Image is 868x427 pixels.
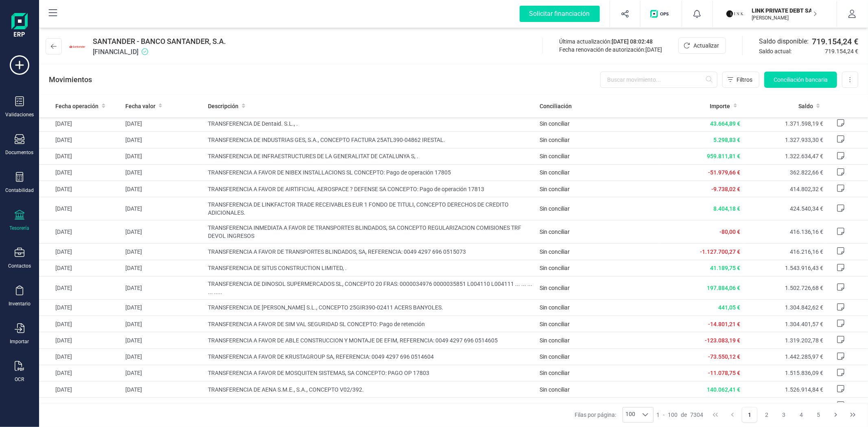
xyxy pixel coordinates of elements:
[122,365,205,381] td: [DATE]
[208,386,533,394] span: TRANSFERENCIA DE AENA S.M.E., S.A., CONCEPTO V02/392.
[122,244,205,260] td: [DATE]
[540,205,570,212] span: Sin conciliar
[520,6,600,22] div: Solicitar financiación
[776,407,792,423] button: Page 3
[208,280,533,296] span: TRANSFERENCIA DE DINOSOL SUPERMERCADOS SL, CONCEPTO 20 FRAS: 0000034976 0000035851 L004110 L00411...
[39,115,122,132] td: [DATE]
[743,244,826,260] td: 416.216,16 €
[10,338,29,345] div: Importar
[575,407,654,423] div: Filas por página:
[722,72,759,88] button: Filtros
[743,132,826,148] td: 1.327.933,30 €
[825,47,858,55] span: 719.154,24 €
[39,244,122,260] td: [DATE]
[122,148,205,164] td: [DATE]
[828,407,844,423] button: Next Page
[93,36,226,47] span: SANTANDER - BANCO SANTANDER, S.A.
[743,181,826,197] td: 414.802,32 €
[122,197,205,220] td: [DATE]
[708,370,740,376] span: -11.078,75 €
[708,353,740,360] span: -73.550,12 €
[122,220,205,244] td: [DATE]
[743,115,826,132] td: 1.371.598,19 €
[5,111,34,118] div: Validaciones
[540,386,570,393] span: Sin conciliar
[122,398,205,414] td: [DATE]
[122,115,205,132] td: [DATE]
[657,411,704,419] div: -
[122,332,205,349] td: [DATE]
[8,263,31,269] div: Contactos
[743,164,826,181] td: 362.822,66 €
[208,320,533,328] span: TRANSFERENCIA A FAVOR DE SIM VAL SEGURIDAD SL CONCEPTO: Pago de retención
[540,353,570,360] span: Sin conciliar
[39,220,122,244] td: [DATE]
[743,197,826,220] td: 424.540,34 €
[540,304,570,311] span: Sin conciliar
[559,37,662,46] div: Última actualización:
[713,137,740,143] span: 5.298,83 €
[708,407,723,423] button: First Page
[668,411,678,419] span: 100
[794,407,809,423] button: Page 4
[39,316,122,332] td: [DATE]
[540,137,570,143] span: Sin conciliar
[707,386,740,393] span: 140.062,41 €
[5,187,34,194] div: Contabilidad
[208,200,533,217] span: TRANSFERENCIA DE LINKFACTOR TRADE RECEIVABLES EUR 1 FONDO DE TITULI, CONCEPTO DERECHOS DE CREDITO...
[208,248,533,256] span: TRANSFERENCIA A FAVOR DE TRANSPORTES BLINDADOS, SA, REFERENCIA: 0049 4297 696 0515073
[718,304,740,311] span: 441,05 €
[540,153,570,159] span: Sin conciliar
[693,41,719,50] span: Actualizar
[540,102,572,110] span: Conciliación
[39,381,122,398] td: [DATE]
[49,74,92,85] p: Movimientos
[208,120,533,128] span: TRANSFERENCIA DE Dentaid. S.L., .
[710,102,730,110] span: Importe
[726,5,744,23] img: LI
[811,407,826,423] button: Page 5
[752,15,817,21] p: [PERSON_NAME]
[743,381,826,398] td: 1.526.914,84 €
[725,407,740,423] button: Previous Page
[39,164,122,181] td: [DATE]
[743,220,826,244] td: 416.136,16 €
[208,264,533,272] span: TRANSFERENCIA DE SITUS CONSTRUCTION LIMITED, .
[681,411,687,419] span: de
[39,260,122,276] td: [DATE]
[39,398,122,414] td: [DATE]
[711,186,740,192] span: -9.738,02 €
[122,299,205,316] td: [DATE]
[510,1,610,27] button: Solicitar financiación
[743,299,826,316] td: 1.304.842,62 €
[708,321,740,327] span: -14.801,21 €
[774,76,828,84] span: Conciliación bancaria
[559,46,662,54] div: Fecha renovación de autorización:
[55,102,98,110] span: Fecha operación
[812,36,858,47] span: 719.154,24 €
[759,37,809,46] span: Saldo disponible:
[540,120,570,127] span: Sin conciliar
[208,369,533,377] span: TRANSFERENCIA A FAVOR DE MOSQUITEN SISTEMAS, SA CONCEPTO: PAGO OP 17803
[540,337,570,344] span: Sin conciliar
[612,38,653,45] span: [DATE] 08:02:48
[845,407,861,423] button: Last Page
[705,337,740,344] span: -123.083,19 €
[11,13,28,39] img: Logo Finanedi
[798,102,813,110] span: Saldo
[752,7,817,15] p: LINK PRIVATE DEBT SA
[540,186,570,192] span: Sin conciliar
[208,168,533,176] span: TRANSFERENCIA A FAVOR DE NIBEX INSTALLACIONS SL CONCEPTO: Pago de operación 17805
[39,299,122,316] td: [DATE]
[707,153,740,159] span: 959.811,81 €
[122,316,205,332] td: [DATE]
[743,276,826,299] td: 1.502.726,68 €
[645,1,677,27] button: Logo de OPS
[743,316,826,332] td: 1.304.401,57 €
[39,132,122,148] td: [DATE]
[208,303,533,312] span: TRANSFERENCIA DE [PERSON_NAME] S.L., CONCEPTO 25GIR390-02411 ACERS BANYOLES.
[208,402,533,410] span: TRANSFERENCIA DE Aena S.M.E. SA, CONCEPTO V02 391.
[540,248,570,255] span: Sin conciliar
[208,136,533,144] span: TRANSFERENCIA DE INDUSTRIAS GES, S.A., CONCEPTO FACTURA 25ATL390-04862 IRESTAL.
[540,229,570,235] span: Sin conciliar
